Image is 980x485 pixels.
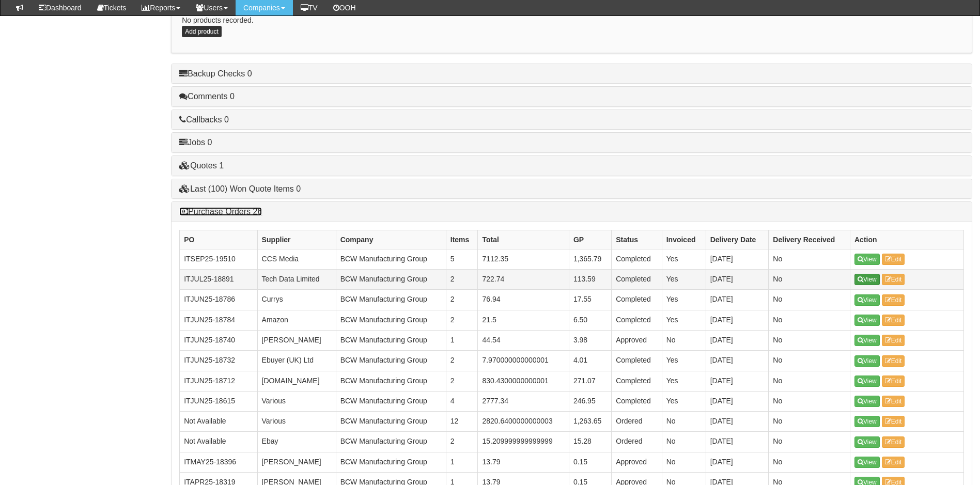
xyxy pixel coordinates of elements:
[662,452,706,472] td: No
[446,290,478,310] td: 2
[769,432,850,452] td: No
[882,335,905,346] a: Edit
[478,330,569,350] td: 44.54
[854,274,880,285] a: View
[257,371,336,391] td: [DOMAIN_NAME]
[569,391,611,411] td: 246.95
[706,351,769,371] td: [DATE]
[446,412,478,432] td: 12
[569,351,611,371] td: 4.01
[257,330,336,350] td: [PERSON_NAME]
[569,249,611,269] td: 1,365.79
[612,432,662,452] td: Ordered
[882,416,905,427] a: Edit
[769,290,850,310] td: No
[769,452,850,472] td: No
[478,351,569,371] td: 7.970000000000001
[612,270,662,290] td: Completed
[854,254,880,265] a: View
[882,376,905,387] a: Edit
[769,310,850,330] td: No
[336,351,446,371] td: BCW Manufacturing Group
[180,391,257,411] td: ITJUN25-18615
[882,436,905,448] a: Edit
[446,432,478,452] td: 2
[569,330,611,350] td: 3.98
[882,254,905,265] a: Edit
[336,230,446,249] th: Company
[257,452,336,472] td: [PERSON_NAME]
[769,351,850,371] td: No
[180,371,257,391] td: ITJUN25-18712
[706,371,769,391] td: [DATE]
[706,310,769,330] td: [DATE]
[336,371,446,391] td: BCW Manufacturing Group
[769,270,850,290] td: No
[882,355,905,367] a: Edit
[769,391,850,411] td: No
[854,416,880,427] a: View
[662,270,706,290] td: Yes
[662,310,706,330] td: Yes
[612,230,662,249] th: Status
[662,391,706,411] td: Yes
[882,315,905,326] a: Edit
[662,351,706,371] td: Yes
[662,290,706,310] td: Yes
[257,270,336,290] td: Tech Data Limited
[336,270,446,290] td: BCW Manufacturing Group
[446,270,478,290] td: 2
[854,376,880,387] a: View
[336,452,446,472] td: BCW Manufacturing Group
[180,351,257,371] td: ITJUN25-18732
[612,249,662,269] td: Completed
[478,230,569,249] th: Total
[336,391,446,411] td: BCW Manufacturing Group
[257,391,336,411] td: Various
[569,270,611,290] td: 113.59
[336,290,446,310] td: BCW Manufacturing Group
[882,457,905,468] a: Edit
[854,396,880,407] a: View
[706,230,769,249] th: Delivery Date
[769,230,850,249] th: Delivery Received
[612,330,662,350] td: Approved
[478,270,569,290] td: 722.74
[478,371,569,391] td: 830.4300000000001
[706,412,769,432] td: [DATE]
[180,290,257,310] td: ITJUN25-18786
[854,335,880,346] a: View
[171,5,972,53] div: No products recorded.
[336,412,446,432] td: BCW Manufacturing Group
[612,391,662,411] td: Completed
[179,69,252,78] a: Backup Checks 0
[569,412,611,432] td: 1,263.65
[769,412,850,432] td: No
[569,310,611,330] td: 6.50
[179,115,229,124] a: Callbacks 0
[612,310,662,330] td: Completed
[446,230,478,249] th: Items
[180,310,257,330] td: ITJUN25-18784
[179,207,262,216] a: Purchase Orders 26
[854,315,880,326] a: View
[854,436,880,448] a: View
[446,310,478,330] td: 2
[882,294,905,306] a: Edit
[854,457,880,468] a: View
[706,432,769,452] td: [DATE]
[662,249,706,269] td: Yes
[446,249,478,269] td: 5
[882,274,905,285] a: Edit
[180,432,257,452] td: Not Available
[569,371,611,391] td: 271.07
[854,294,880,306] a: View
[662,230,706,249] th: Invoiced
[478,249,569,269] td: 7112.35
[662,432,706,452] td: No
[854,355,880,367] a: View
[446,351,478,371] td: 2
[180,452,257,472] td: ITMAY25-18396
[446,371,478,391] td: 2
[180,330,257,350] td: ITJUN25-18740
